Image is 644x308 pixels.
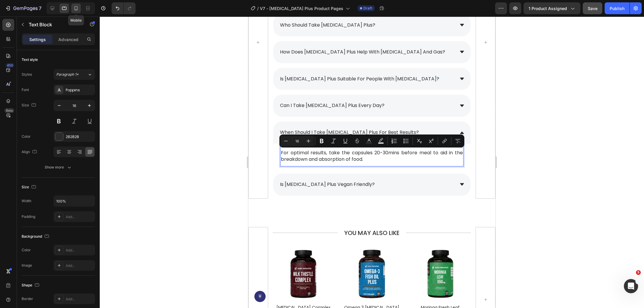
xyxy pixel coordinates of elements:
span: V7 - [MEDICAL_DATA] Plus Product Pages [260,5,343,12]
div: Font [22,87,29,93]
span: 1 product assigned [529,5,567,12]
div: Align [22,148,38,156]
button: 1 product assigned [524,2,580,14]
div: Border [22,296,33,301]
div: Styles [22,72,32,77]
div: Size [22,101,37,109]
div: Undo/Redo [112,2,136,14]
div: Shape [22,281,41,289]
div: Add... [66,248,94,253]
div: Width [22,198,31,204]
div: Text style [22,57,38,62]
div: Add... [66,214,94,220]
span: Save [588,6,598,11]
div: Add... [66,296,94,302]
div: Add... [66,263,94,268]
iframe: Design area [248,17,495,308]
p: Advanced [58,36,78,43]
p: Text Block [29,21,79,28]
div: 450 [6,63,14,68]
div: Color [22,134,31,139]
iframe: Intercom live chat [624,279,638,293]
p: Settings [29,36,46,43]
div: Color [22,247,31,253]
div: Poppins [66,87,94,93]
div: Publish [610,5,624,12]
div: Background [22,233,50,241]
span: / [257,5,259,12]
div: Padding [22,214,35,219]
span: Draft [363,6,372,11]
div: Beta [4,108,14,113]
button: Show more [22,162,95,173]
button: Paragraph 1* [54,69,95,80]
div: 2B2B2B [66,134,94,140]
div: Size [22,183,37,191]
div: Image [22,263,32,268]
input: Auto [54,196,95,206]
p: 7 [39,5,41,12]
span: 5 [636,270,641,275]
button: Publish [605,2,629,14]
button: 7 [2,2,44,14]
div: Editor contextual toolbar [279,134,464,147]
div: Show more [45,164,72,170]
span: Paragraph 1* [56,72,79,77]
button: Save [583,2,602,14]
